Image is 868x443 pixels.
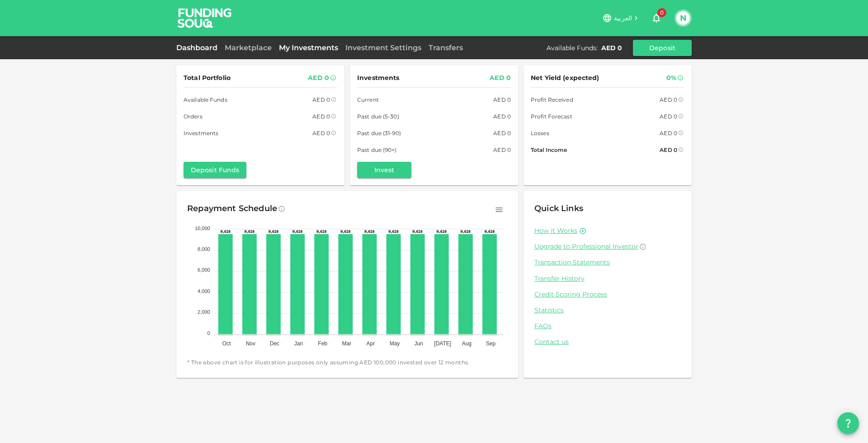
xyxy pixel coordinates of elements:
span: Net Yield (expected) [531,72,599,84]
div: AED 0 [493,145,511,155]
div: 0% [666,72,676,84]
span: Profit Forecast [531,112,572,121]
tspan: Apr [367,340,375,347]
span: Investments [357,72,399,84]
div: AED 0 [601,43,622,52]
tspan: Feb [318,340,327,347]
span: Investments [184,128,218,138]
div: AED 0 [312,128,330,138]
tspan: 6,000 [198,267,210,273]
tspan: Aug [462,340,472,347]
span: Losses [531,128,549,138]
a: Marketplace [221,43,275,52]
div: AED 0 [312,112,330,121]
div: AED 0 [660,95,677,104]
span: Past due (5-30) [357,112,399,121]
span: * The above chart is for illustration purposes only assuming AED 100,000 invested over 12 months. [187,358,507,367]
a: How it Works [534,226,577,235]
tspan: 10,000 [195,226,210,231]
button: question [837,412,859,434]
span: Current [357,95,379,104]
button: Invest [357,162,411,178]
div: AED 0 [660,112,677,121]
tspan: Sep [486,340,496,347]
a: FAQs [534,322,681,330]
a: Transfers [425,43,467,52]
tspan: 2,000 [198,309,210,315]
span: Profit Received [531,95,573,104]
div: Available Funds : [547,43,598,52]
tspan: 8,000 [198,246,210,252]
tspan: Oct [222,340,231,347]
tspan: 0 [208,330,210,336]
a: Contact us [534,338,681,346]
span: Total Income [531,145,567,155]
tspan: Nov [246,340,255,347]
div: AED 0 [493,128,511,138]
a: Upgrade to Professional Investor [534,242,681,251]
span: Past due (31-90) [357,128,401,138]
div: AED 0 [493,95,511,104]
a: Transaction Statements [534,258,681,267]
tspan: Mar [342,340,351,347]
div: AED 0 [308,72,329,84]
a: My Investments [275,43,342,52]
span: Total Portfolio [184,72,231,84]
div: AED 0 [660,145,677,155]
span: Orders [184,112,203,121]
tspan: 4,000 [198,288,210,294]
span: Upgrade to Professional Investor [534,242,638,250]
tspan: Dec [270,340,279,347]
div: AED 0 [490,72,511,84]
a: Investment Settings [342,43,425,52]
span: 0 [657,8,666,17]
div: AED 0 [660,128,677,138]
a: Transfer History [534,274,681,283]
a: Credit Scoring Process [534,290,681,299]
span: العربية [614,14,632,22]
div: AED 0 [312,95,330,104]
button: 0 [647,9,665,27]
a: Statistics [534,306,681,315]
span: Quick Links [534,203,583,213]
tspan: May [390,340,400,347]
button: Deposit Funds [184,162,246,178]
tspan: Jun [414,340,423,347]
tspan: Jan [294,340,303,347]
a: Dashboard [176,43,221,52]
button: N [676,11,690,25]
tspan: [DATE] [434,340,451,347]
span: Available Funds [184,95,227,104]
button: Deposit [633,40,692,56]
div: AED 0 [493,112,511,121]
span: Past due (90+) [357,145,397,155]
div: Repayment Schedule [187,202,277,216]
